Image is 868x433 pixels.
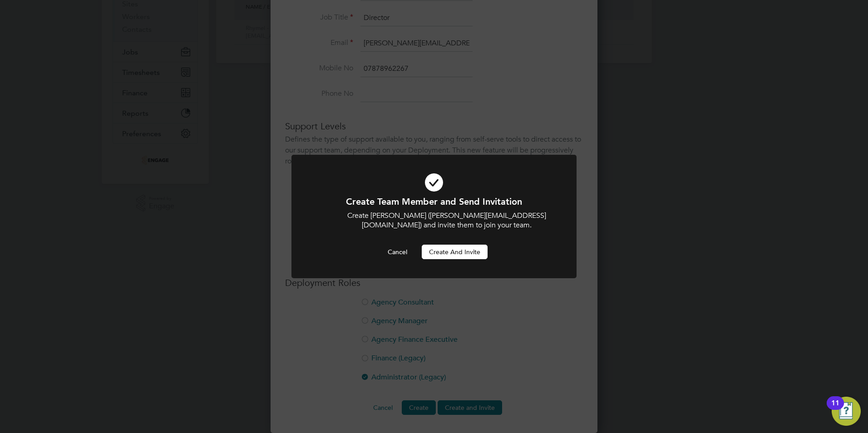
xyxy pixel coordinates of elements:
p: Create [PERSON_NAME] ([PERSON_NAME][EMAIL_ADDRESS][DOMAIN_NAME]) and invite them to join your team. [341,211,552,230]
div: 11 [831,403,839,415]
button: Open Resource Center, 11 new notifications [832,397,861,426]
button: Create and invite [422,245,488,259]
h1: Create Team Member and Send Invitation [316,196,552,207]
button: Cancel [380,245,414,259]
